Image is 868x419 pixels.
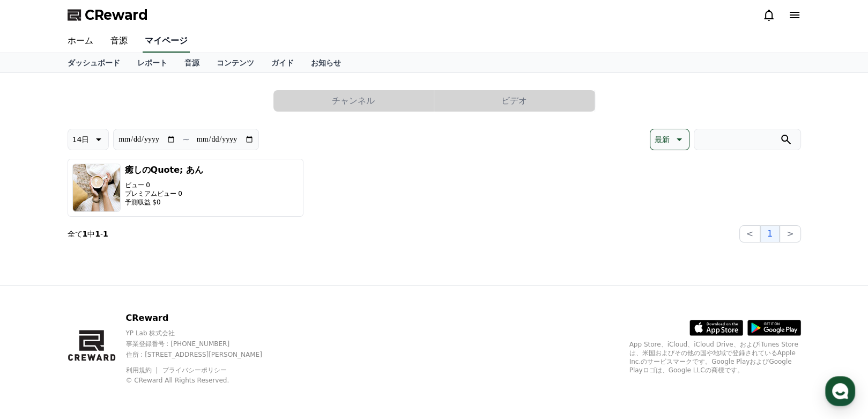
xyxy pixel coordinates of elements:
p: 予測収益 $0 [125,198,203,207]
a: ガイド [263,53,302,72]
strong: 1 [103,230,108,238]
p: CReward [125,312,280,325]
button: チャンネル [273,90,434,112]
p: 最新 [655,132,670,147]
button: ビデオ [434,90,595,112]
button: 1 [760,225,780,242]
a: プライバシーポリシー [162,366,227,374]
p: 全て 中 - [68,229,108,239]
span: Home [27,346,46,355]
a: 利用規約 [125,366,159,374]
a: コンテンツ [208,53,263,72]
a: ダッシュボード [59,53,129,72]
a: ホーム [59,30,102,53]
a: Home [3,330,71,357]
button: 癒しのQuote; あん ビュー 0 プレミアムビュー 0 予測収益 $0 [68,159,303,217]
a: マイページ [143,30,190,53]
p: App Store、iCloud、iCloud Drive、およびiTunes Storeは、米国およびその他の国や地域で登録されているApple Inc.のサービスマークです。Google P... [629,340,801,374]
button: < [739,225,760,242]
p: ~ [182,133,189,146]
button: 14日 [68,129,109,150]
img: 癒しのQuote; あん [72,164,121,212]
a: レポート [129,53,176,72]
a: 音源 [176,53,208,72]
p: 住所 : [STREET_ADDRESS][PERSON_NAME] [125,350,280,359]
strong: 1 [83,230,88,238]
p: 事業登録番号 : [PHONE_NUMBER] [125,340,280,348]
a: お知らせ [302,53,350,72]
p: YP Lab 株式会社 [125,329,280,337]
p: © CReward All Rights Reserved. [125,376,280,385]
span: Settings [159,346,185,355]
p: 14日 [72,132,90,147]
p: ビュー 0 [125,181,203,189]
a: Messages [71,330,138,357]
button: > [780,225,800,242]
button: 最新 [650,129,689,150]
strong: 1 [95,230,100,238]
p: プレミアムビュー 0 [125,189,203,198]
a: ビデオ [434,90,595,112]
a: 音源 [102,30,136,53]
a: CReward [68,6,148,24]
h3: 癒しのQuote; あん [125,164,203,177]
span: CReward [85,6,148,24]
span: Messages [89,347,121,355]
a: Settings [138,330,206,357]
